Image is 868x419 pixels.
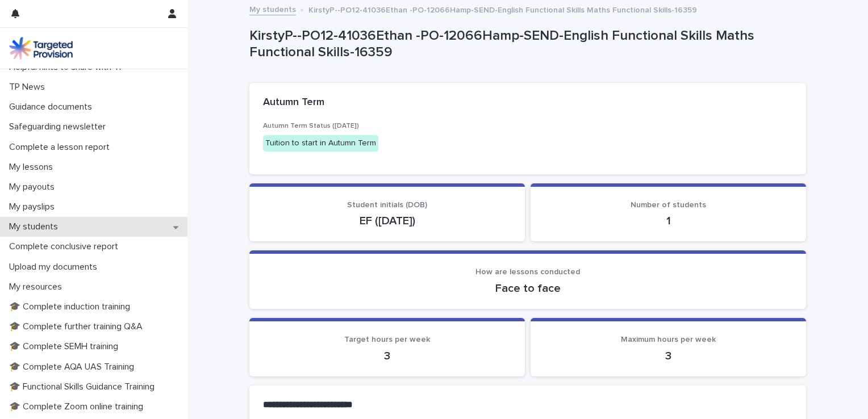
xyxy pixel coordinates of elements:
p: My resources [5,282,71,292]
p: 1 [544,214,792,228]
p: EF ([DATE]) [263,214,511,228]
span: Autumn Term Status ([DATE]) [263,123,359,129]
div: Tuition to start in Autumn Term [263,135,378,152]
p: 🎓 Complete induction training [5,301,139,312]
span: Number of students [631,201,706,209]
p: My payslips [5,202,64,212]
p: 🎓 Complete Zoom online training [5,401,152,412]
p: Complete conclusive report [5,241,127,252]
p: 3 [544,349,792,363]
span: How are lessons conducted [475,268,580,276]
p: 🎓 Functional Skills Guidance Training [5,382,164,392]
p: KirstyP--PO12-41036Ethan -PO-12066Hamp-SEND-English Functional Skills Maths Functional Skills-16359 [249,28,802,61]
p: Face to face [263,282,792,295]
a: My students [249,2,296,15]
p: My students [5,221,67,232]
span: Student initials (DOB) [347,201,427,209]
p: TP News [5,82,54,93]
p: 🎓 Complete AQA UAS Training [5,362,143,372]
p: My lessons [5,162,62,173]
p: Guidance documents [5,102,101,112]
span: Maximum hours per week [621,336,716,343]
p: KirstyP--PO12-41036Ethan -PO-12066Hamp-SEND-English Functional Skills Maths Functional Skills-16359 [308,3,697,15]
img: M5nRWzHhSzIhMunXDL62 [9,37,73,60]
p: Complete a lesson report [5,142,119,153]
p: Safeguarding newsletter [5,121,115,132]
p: My payouts [5,182,64,192]
p: 🎓 Complete further training Q&A [5,321,152,332]
p: 3 [263,349,511,363]
p: Upload my documents [5,262,106,273]
h2: Autumn Term [263,97,324,109]
p: 🎓 Complete SEMH training [5,341,127,352]
span: Target hours per week [344,336,430,343]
